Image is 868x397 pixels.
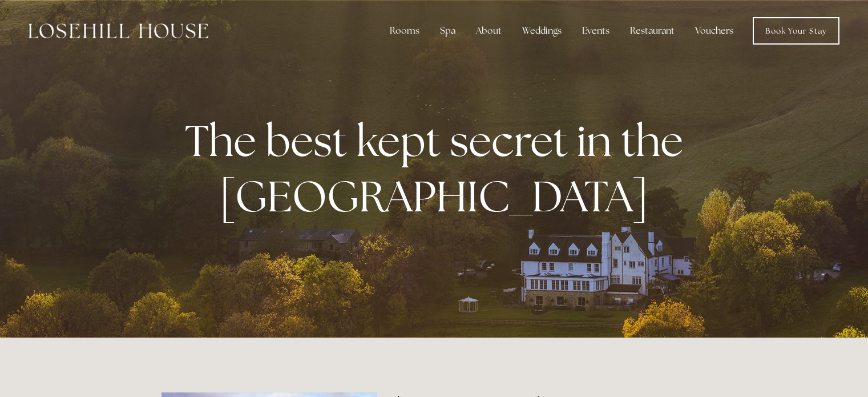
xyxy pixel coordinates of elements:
[573,19,619,42] div: Events
[621,19,684,42] div: Restaurant
[753,17,839,45] a: Book Your Stay
[467,19,511,42] div: About
[185,113,692,224] strong: The best kept secret in the [GEOGRAPHIC_DATA]
[29,23,208,38] img: Losehill House
[381,19,429,42] div: Rooms
[431,19,465,42] div: Spa
[686,19,742,42] a: Vouchers
[513,19,571,42] div: Weddings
